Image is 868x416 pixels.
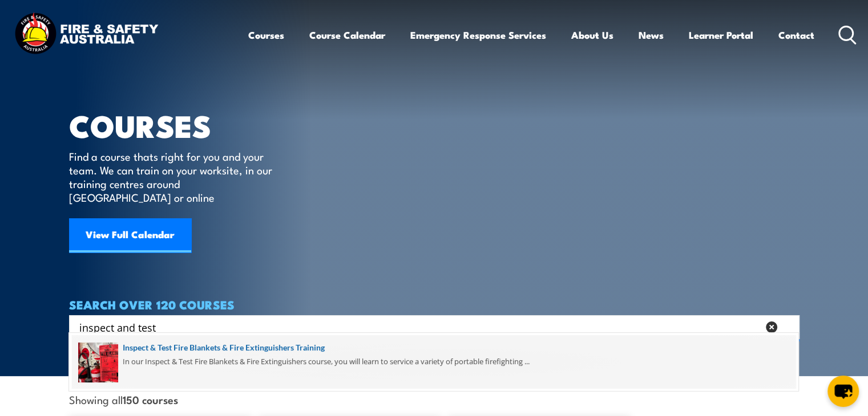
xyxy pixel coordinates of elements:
[410,20,546,50] a: Emergency Response Services
[571,20,613,50] a: About Us
[79,319,758,336] input: Search input
[69,112,289,138] h1: COURSES
[69,393,178,405] span: Showing all
[69,298,800,311] h4: SEARCH OVER 120 COURSES
[780,319,796,335] button: Search magnifier button
[123,391,178,407] strong: 150 courses
[639,20,664,50] a: News
[82,319,761,335] form: Search form
[778,20,814,50] a: Contact
[78,341,789,354] a: Inspect & Test Fire Blankets & Fire Extinguishers Training
[827,376,859,407] button: chat-button
[69,218,191,252] a: View Full Calendar
[69,149,277,204] p: Find a course thats right for you and your team. We can train on your worksite, in our training c...
[248,20,284,50] a: Courses
[689,20,753,50] a: Learner Portal
[309,20,385,50] a: Course Calendar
